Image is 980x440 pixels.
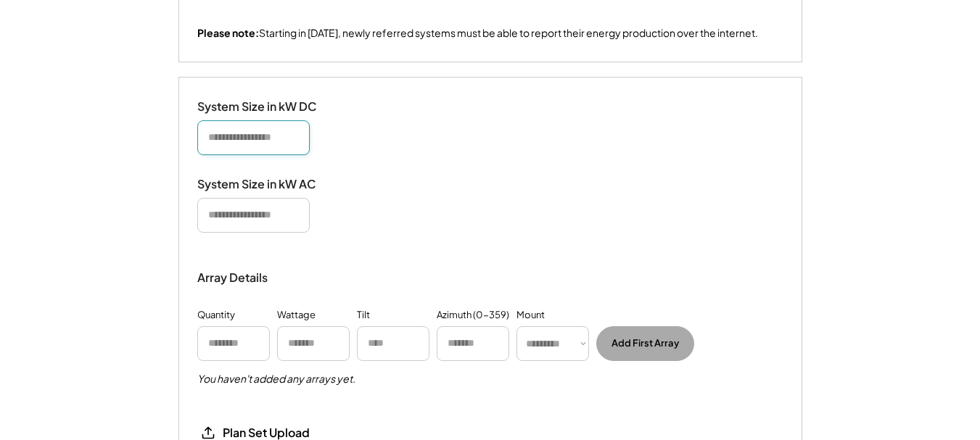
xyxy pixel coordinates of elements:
h5: You haven't added any arrays yet. [197,372,355,386]
div: System Size in kW AC [197,177,342,192]
button: Add First Array [596,326,694,361]
div: Quantity [197,308,235,323]
div: Azimuth (0-359) [437,308,509,323]
div: System Size in kW DC [197,99,342,115]
div: Mount [516,308,545,323]
div: Array Details [197,269,270,286]
div: Tilt [357,308,370,323]
div: Starting in [DATE], newly referred systems must be able to report their energy production over th... [197,26,758,41]
div: Wattage [277,308,316,323]
strong: Please note: [197,26,259,39]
